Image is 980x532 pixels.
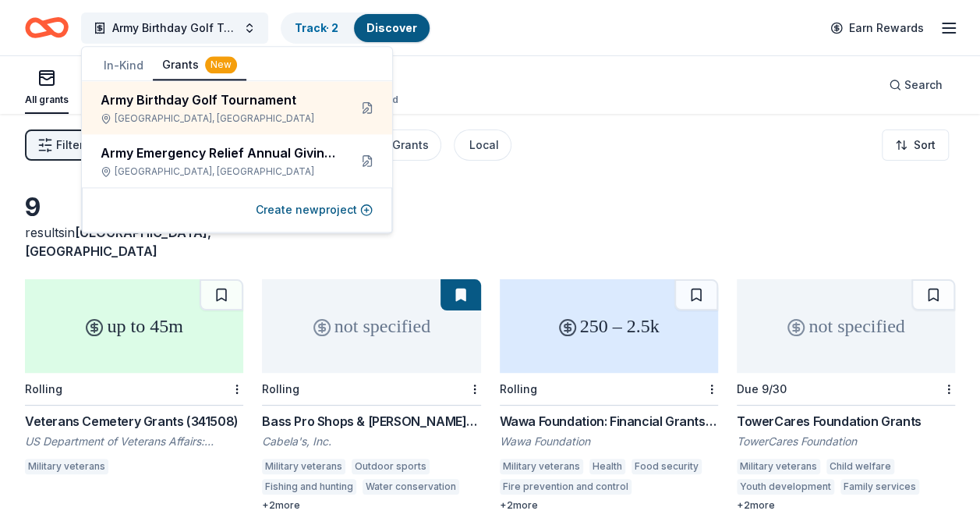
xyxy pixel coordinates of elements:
[101,112,336,125] div: [GEOGRAPHIC_DATA], [GEOGRAPHIC_DATA]
[25,192,243,223] div: 9
[589,459,625,474] div: Health
[262,479,356,495] div: Fishing and hunting
[360,136,429,154] div: CyberGrants
[345,129,441,161] button: CyberGrants
[112,19,237,37] span: Army Birthday Golf Tournament
[25,279,243,479] a: up to 45mRollingVeterans Cemetery Grants (341508)US Department of Veterans Affairs: National Ceme...
[256,200,373,219] button: Create newproject
[500,499,718,512] div: + 2 more
[914,136,936,154] span: Sort
[101,144,336,162] div: Army Emergency Relief Annual Giving Campaign
[25,129,96,161] button: Filter1
[25,434,243,449] div: US Department of Veterans Affairs: National Cemetery System
[153,51,246,80] button: Grants
[25,459,108,474] div: Military veterans
[25,9,69,46] a: Home
[882,129,949,161] button: Sort
[262,499,480,512] div: + 2 more
[25,279,243,373] div: up to 45m
[101,90,336,109] div: Army Birthday Golf Tournament
[500,412,718,431] div: Wawa Foundation: Financial Grants - Local Connection Grants (Grants less than $2,500)
[500,459,583,474] div: Military veterans
[56,136,83,154] span: Filter
[262,279,480,373] div: not specified
[262,412,480,431] div: Bass Pro Shops & [PERSON_NAME]'s Funding
[737,412,955,431] div: TowerCares Foundation Grants
[500,434,718,449] div: Wawa Foundation
[262,382,299,395] div: Rolling
[101,165,336,178] div: [GEOGRAPHIC_DATA], [GEOGRAPHIC_DATA]
[363,479,459,495] div: Water conservation
[737,479,834,495] div: Youth development
[821,14,933,42] a: Earn Rewards
[500,479,632,495] div: Fire prevention and control
[737,499,955,512] div: + 2 more
[500,279,718,373] div: 250 – 2.5k
[262,279,480,512] a: not specifiedRollingBass Pro Shops & [PERSON_NAME]'s FundingCabela's, Inc.Military veteransOutdoo...
[737,279,955,512] a: not specifiedDue 9/30TowerCares Foundation GrantsTowerCares FoundationMilitary veteransChild welf...
[281,12,431,44] button: Track· 2Discover
[94,51,153,80] button: In-Kind
[469,136,499,154] div: Local
[454,129,511,161] button: Local
[840,479,919,495] div: Family services
[737,382,787,395] div: Due 9/30
[826,459,894,474] div: Child welfare
[295,21,338,34] a: Track· 2
[25,412,243,431] div: Veterans Cemetery Grants (341508)
[25,223,243,261] div: results
[500,382,537,395] div: Rolling
[876,69,955,101] button: Search
[25,382,62,395] div: Rolling
[366,21,417,34] a: Discover
[25,94,69,106] div: All grants
[81,12,268,44] button: Army Birthday Golf Tournament
[632,459,702,474] div: Food security
[205,56,237,73] div: New
[737,434,955,449] div: TowerCares Foundation
[25,62,69,114] button: All grants
[904,76,943,94] span: Search
[737,459,820,474] div: Military veterans
[262,434,480,449] div: Cabela's, Inc.
[737,279,955,373] div: not specified
[262,459,345,474] div: Military veterans
[500,279,718,512] a: 250 – 2.5kRollingWawa Foundation: Financial Grants - Local Connection Grants (Grants less than $2...
[352,459,430,474] div: Outdoor sports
